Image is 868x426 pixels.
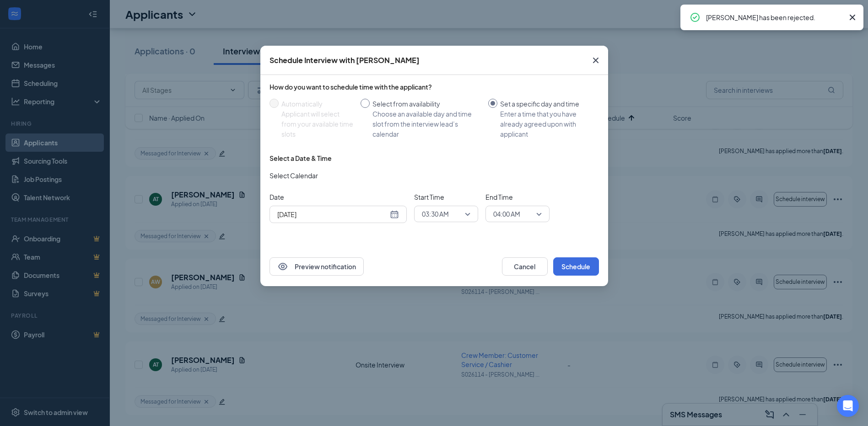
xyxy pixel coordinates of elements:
[277,209,388,219] input: Sep 16, 2025
[270,55,420,65] div: Schedule Interview with [PERSON_NAME]
[500,99,592,109] div: Set a specific day and time
[485,192,550,202] span: End Time
[270,192,407,202] span: Date
[270,154,332,163] div: Select a Date & Time
[502,257,548,276] button: Cancel
[270,170,318,181] span: Select Calendar
[372,99,481,109] div: Select from availability
[277,261,288,272] svg: Eye
[706,12,843,23] div: [PERSON_NAME] has been rejected.
[281,109,353,139] div: Applicant will select from your available time slots
[270,82,599,91] div: How do you want to schedule time with the applicant?
[270,257,364,276] button: EyePreview notification
[690,12,701,23] svg: CheckmarkCircle
[590,55,601,66] svg: Cross
[847,12,858,23] svg: Cross
[583,46,608,75] button: Close
[500,109,592,139] div: Enter a time that you have already agreed upon with applicant
[493,207,520,221] span: 04:00 AM
[553,257,599,276] button: Schedule
[372,109,481,139] div: Choose an available day and time slot from the interview lead’s calendar
[422,207,449,221] span: 03:30 AM
[414,192,478,202] span: Start Time
[837,395,859,417] div: Open Intercom Messenger
[281,99,353,109] div: Automatically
